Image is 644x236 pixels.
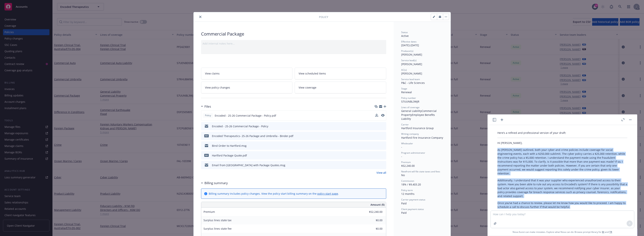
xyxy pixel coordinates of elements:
p: Additionally, I understand that it was your supplier who experienced unauthorized access to their... [497,178,627,198]
div: Email from [GEOGRAPHIC_DATA] with Package Quotes.msg [212,163,285,167]
span: Writing company [401,132,419,135]
div: Encoded Therapeutics- 25-26 Package and Umbrella - Binder.pdf [212,134,293,138]
a: View claims [201,68,293,79]
div: Billing summary includes policy changes. View the policy start billing summary on the . [209,192,339,196]
span: Active [401,34,409,38]
span: Carrier payment status [401,198,425,201]
p: Here’s a refined and professional version of your draft: [497,131,627,135]
span: Policy term [401,189,413,192]
span: Client payment status [401,208,424,211]
button: preview file [381,153,385,157]
span: Premium [203,210,215,214]
a: View all [376,171,386,175]
span: Nova Assist can make mistakes. Explore what Nova can do: Browse prompt library for and [489,228,636,236]
span: Paid [401,211,407,214]
span: View claims [205,71,220,75]
a: View scheduled items [295,68,386,79]
span: Stage [401,87,407,90]
span: Premium [401,161,411,164]
div: Encoded - 25-26 Commercial Package - Policy [212,124,268,128]
button: download file [375,124,378,128]
div: Hartford Package Quote.pdf [212,153,247,157]
button: download file [375,163,378,167]
div: Files [201,104,211,109]
div: [DATE] - [DATE] [401,40,443,47]
span: Policy [319,15,328,19]
span: Status [401,31,408,34]
p: Once you’ve had a chance to review, please let me know how you would like to proceed. I am happy ... [497,201,627,209]
input: 0.00 [360,226,385,232]
button: preview file [381,134,385,138]
button: preview file [381,114,385,117]
button: download file [375,153,378,157]
span: Amount ($) [370,203,385,207]
button: download file [375,134,378,138]
button: download file [375,114,378,118]
span: Newfront will file state taxes and fees [401,170,440,173]
button: close [198,15,203,19]
span: 12 months [401,192,414,196]
span: View scheduled items [299,71,326,75]
span: Renewal [401,90,412,94]
button: preview file [381,114,385,118]
span: P&C - Life Sciences [401,81,425,85]
button: preview file [381,124,385,128]
span: - [401,155,402,158]
span: Employee Benefits Liability [401,113,436,121]
span: Paid [401,202,407,205]
button: download file [375,114,378,117]
a: policy start page [317,192,338,195]
span: Hartford Insurance Group [401,126,434,130]
span: Program administrator [401,151,425,154]
span: Wholesaler [401,142,413,145]
span: General Liability [401,109,422,113]
span: Effective dates [401,40,417,43]
span: 57UUNBL3WJR [401,100,419,103]
span: Surplus lines state tax [203,218,231,222]
div: Billing summary [201,181,228,185]
h3: Billing summary [204,181,228,185]
a: View policy changes [201,82,293,93]
span: No [401,173,405,177]
span: AC(s) [401,68,407,71]
p: Hi [PERSON_NAME], [497,141,627,145]
div: Bind Order to Hartford.msg [212,144,247,148]
a: TR [609,230,612,234]
span: 18% / $9,403.20 [401,183,421,186]
div: Add internal notes here... [203,42,385,45]
span: pdf [204,154,209,157]
span: [PERSON_NAME] [401,62,422,66]
span: Lines of coverage [401,106,420,109]
span: [PERSON_NAME] [401,53,422,56]
span: Producer(s) [401,49,413,53]
h3: Files [204,104,211,109]
span: [PERSON_NAME] [401,72,422,75]
span: Carrier [401,123,409,126]
input: 0.00 [360,209,385,215]
a: View coverage [295,82,386,93]
span: Commercial Property [401,109,437,117]
span: Policy [204,114,212,117]
span: Hartford Fire Insurance Company [401,136,443,139]
input: 0.00 [360,217,385,223]
span: Surplus lines state fee [203,227,232,230]
span: Policy number [401,96,416,100]
span: pdf [204,134,209,137]
button: preview file [381,163,385,167]
span: $52,240.00 [401,164,415,168]
button: preview file [381,144,385,148]
span: - [401,145,402,149]
span: Service lead team [401,78,420,81]
button: download file [375,144,378,148]
a: BI [602,230,604,234]
span: View coverage [299,86,316,89]
div: Commercial Package [201,31,386,37]
span: Service lead(s) [401,59,417,62]
span: Commission [401,179,414,182]
span: Encoded - 25-26 Commercial Package - Policy.pdf [215,114,276,118]
p: As [PERSON_NAME] outlined, both your cyber and crime policies include coverage for social enginee... [497,148,627,175]
span: View policy changes [205,86,230,89]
